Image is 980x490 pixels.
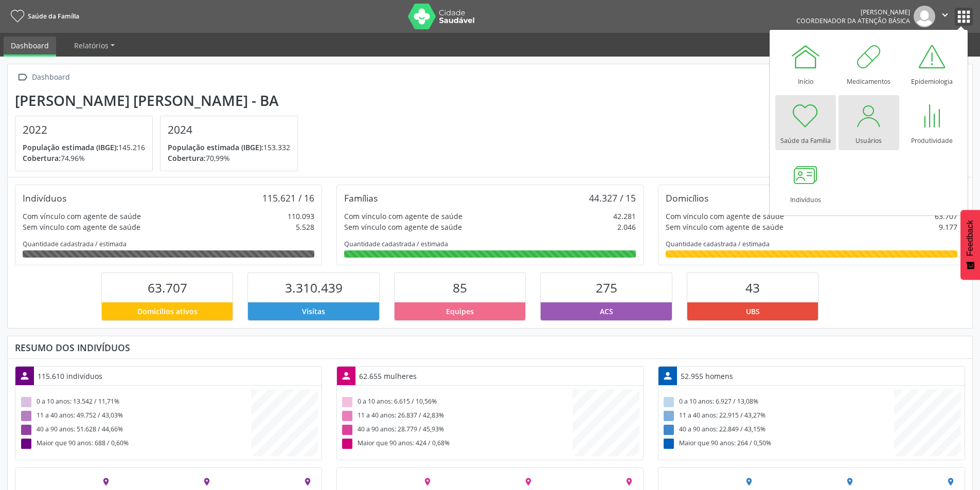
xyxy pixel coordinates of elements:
[101,477,111,486] i: place
[28,12,79,21] span: Saúde da Família
[341,409,573,423] div: 11 a 40 anos: 26.837 / 42,83%
[355,367,420,385] div: 62.655 mulheres
[168,153,206,163] span: Cobertura:
[662,423,894,437] div: 40 a 90 anos: 22.849 / 43,15%
[4,37,56,57] a: Dashboard
[344,240,636,248] div: Quantidade cadastrada / estimada
[662,370,673,382] i: person
[137,306,198,317] span: Domicílios ativos
[935,6,955,27] button: 
[625,477,634,486] i: place
[23,142,118,152] span: População estimada (IBGE):
[7,8,79,25] a: Saúde da Família
[23,222,140,232] div: Sem vínculo com agente de saúde
[914,6,935,27] img: img
[168,142,263,152] span: População estimada (IBGE):
[960,210,980,280] button: Feedback - Mostrar pesquisa
[845,477,854,486] i: place
[617,222,636,232] div: 2.046
[677,367,737,385] div: 52.955 homens
[902,95,963,150] a: Produtividade
[15,342,965,353] div: Resumo dos indivíduos
[34,367,106,385] div: 115.610 indivíduos
[344,211,462,222] div: Com vínculo com agente de saúde
[666,222,783,232] div: Sem vínculo com agente de saúde
[939,9,951,21] i: 
[596,279,617,296] span: 275
[966,220,975,256] span: Feedback
[23,240,314,248] div: Quantidade cadastrada / estimada
[902,36,963,91] a: Epidemiologia
[946,477,955,486] i: place
[15,70,72,85] a:  Dashboard
[168,123,290,136] h4: 2024
[524,477,533,486] i: place
[453,279,467,296] span: 85
[935,211,957,222] div: 63.707
[23,142,145,153] p: 145.216
[23,123,145,136] h4: 2022
[19,437,251,450] div: Maior que 90 anos: 688 / 0,60%
[23,153,61,163] span: Cobertura:
[168,142,290,153] p: 153.332
[15,92,305,109] div: [PERSON_NAME] [PERSON_NAME] - BA
[303,477,312,486] i: place
[662,395,894,409] div: 0 a 10 anos: 6.927 / 13,08%
[796,8,910,16] div: [PERSON_NAME]
[423,477,432,486] i: place
[839,95,899,150] a: Usuários
[19,395,251,409] div: 0 a 10 anos: 13.542 / 11,71%
[19,409,251,423] div: 11 a 40 anos: 49.752 / 43,03%
[19,423,251,437] div: 40 a 90 anos: 51.628 / 44,66%
[74,41,109,50] span: Relatórios
[344,192,378,204] div: Famílias
[666,192,708,204] div: Domicílios
[262,192,314,204] div: 115.621 / 16
[288,211,314,222] div: 110.093
[775,95,836,150] a: Saúde da Família
[341,395,573,409] div: 0 a 10 anos: 6.615 / 10,56%
[955,8,973,26] button: apps
[744,477,754,486] i: place
[775,36,836,91] a: Início
[775,154,836,209] a: Indivíduos
[302,306,325,317] span: Visitas
[168,153,290,164] p: 70,99%
[939,222,957,232] div: 9.177
[285,279,343,296] span: 3.310.439
[613,211,636,222] div: 42.281
[202,477,211,486] i: place
[745,279,760,296] span: 43
[19,370,30,382] i: person
[23,192,66,204] div: Indivíduos
[600,306,613,317] span: ACS
[589,192,636,204] div: 44.327 / 15
[341,423,573,437] div: 40 a 90 anos: 28.779 / 45,93%
[662,409,894,423] div: 11 a 40 anos: 22.915 / 43,27%
[666,240,957,248] div: Quantidade cadastrada / estimada
[839,36,899,91] a: Medicamentos
[296,222,314,232] div: 5.528
[148,279,187,296] span: 63.707
[344,222,462,232] div: Sem vínculo com agente de saúde
[666,211,784,222] div: Com vínculo com agente de saúde
[30,70,72,85] div: Dashboard
[15,70,30,85] i: 
[341,437,573,450] div: Maior que 90 anos: 424 / 0,68%
[67,37,122,55] a: Relatórios
[23,211,141,222] div: Com vínculo com agente de saúde
[746,306,760,317] span: UBS
[796,16,910,25] span: Coordenador da Atenção Básica
[23,153,145,164] p: 74,96%
[341,370,352,382] i: person
[662,437,894,450] div: Maior que 90 anos: 264 / 0,50%
[446,306,474,317] span: Equipes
